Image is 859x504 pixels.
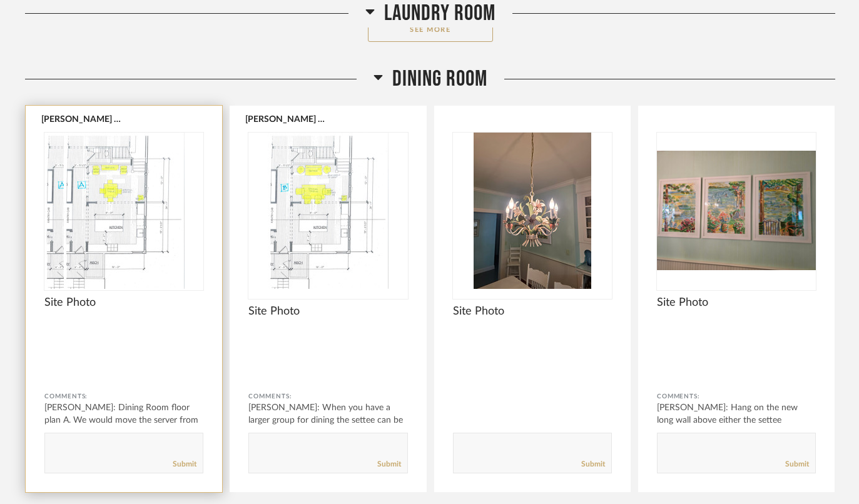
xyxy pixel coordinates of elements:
a: Submit [377,459,401,470]
button: [PERSON_NAME] D...m Plan A.pdf [41,114,121,124]
img: undefined [453,133,612,289]
div: [PERSON_NAME]: Hang on the new long wall above either the settee ([MEDICAL_DATA]) or the s... [657,401,816,439]
button: [PERSON_NAME] D...m [MEDICAL_DATA].pdf [245,114,325,124]
img: undefined [248,133,407,289]
a: Submit [581,459,605,470]
span: Site Photo [44,296,203,310]
span: Dining Room [392,66,487,93]
span: Site Photo [453,305,612,318]
div: Comments: [44,390,203,403]
div: Comments: [248,390,407,403]
a: Submit [785,459,809,470]
div: Comments: [657,390,816,403]
img: undefined [44,133,203,289]
a: Submit [173,459,196,470]
img: undefined [657,133,816,289]
span: Site Photo [248,305,407,318]
span: Site Photo [657,296,816,310]
div: 0 [248,133,407,289]
div: 0 [453,133,612,289]
div: [PERSON_NAME]: Dining Room floor plan A. We would move the server from under ... [44,401,203,439]
button: See More [368,17,493,42]
div: [PERSON_NAME]: When you have a larger group for dining the settee can be pulle... [248,401,407,439]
